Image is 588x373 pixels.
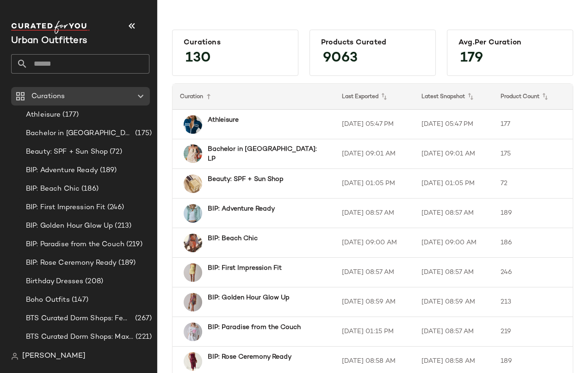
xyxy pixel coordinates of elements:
td: 213 [493,287,573,317]
b: BIP: Adventure Ready [208,204,275,214]
b: Athleisure [208,115,239,125]
span: (189) [98,165,117,176]
span: (177) [61,110,79,120]
span: BIP: Paradise from the Couch [26,239,124,250]
span: Birthday Dresses [26,276,83,287]
td: [DATE] 01:15 PM [334,317,414,347]
td: [DATE] 08:57 AM [334,199,414,228]
span: 130 [176,42,220,75]
td: [DATE] 08:57 AM [334,258,414,287]
b: Bachelor in [GEOGRAPHIC_DATA]: LP [208,144,318,164]
th: Latest Snapshot [414,84,494,110]
td: [DATE] 09:00 AM [334,228,414,258]
td: 189 [493,199,573,228]
span: (72) [108,147,122,157]
span: Athleisure [26,110,61,120]
span: Boho Outfits [26,295,70,305]
span: (175) [133,128,152,139]
div: Curations [184,38,287,47]
div: Products Curated [321,38,424,47]
span: (208) [83,276,103,287]
b: BIP: Rose Ceremony Ready [208,352,291,362]
span: (267) [133,313,152,324]
span: (189) [117,258,136,268]
span: (246) [105,202,124,213]
b: Beauty: SPF + Sun Shop [208,174,284,184]
img: svg%3e [11,353,19,360]
span: 179 [451,42,492,75]
img: cfy_white_logo.C9jOOHJF.svg [11,21,90,34]
td: [DATE] 08:59 AM [334,287,414,317]
span: BIP: Golden Hour Glow Up [26,221,113,231]
td: 72 [493,169,573,199]
span: Curations [31,91,65,102]
th: Curation [173,84,334,110]
span: BTS Curated Dorm Shops: Feminine [26,313,133,324]
span: (213) [113,221,131,231]
span: BIP: Adventure Ready [26,165,98,176]
td: [DATE] 01:05 PM [334,169,414,199]
td: [DATE] 08:57 AM [414,258,494,287]
span: BIP: Rose Ceremony Ready [26,258,117,268]
div: Avg.per Curation [458,38,562,47]
b: BIP: First Impression Fit [208,263,282,273]
th: Product Count [493,84,573,110]
span: (221) [134,332,152,342]
span: (186) [80,184,99,194]
td: 175 [493,139,573,169]
span: Beauty: SPF + Sun Shop [26,147,108,157]
td: [DATE] 08:57 AM [414,317,494,347]
span: Current Company Name [11,36,87,46]
td: [DATE] 08:57 AM [414,199,494,228]
span: BTS Curated Dorm Shops: Maximalist [26,332,134,342]
b: BIP: Paradise from the Couch [208,323,301,332]
span: BIP: First Impression Fit [26,202,105,213]
td: [DATE] 09:00 AM [414,228,494,258]
span: Bachelor in [GEOGRAPHIC_DATA]: LP [26,128,133,139]
td: 219 [493,317,573,347]
span: 9063 [314,42,367,75]
b: BIP: Beach Chic [208,234,258,243]
span: BIP: Beach Chic [26,184,80,194]
td: [DATE] 01:05 PM [414,169,494,199]
th: Last Exported [334,84,414,110]
td: 186 [493,228,573,258]
td: 177 [493,110,573,139]
td: 246 [493,258,573,287]
span: (147) [70,295,89,305]
b: BIP: Golden Hour Glow Up [208,293,290,303]
td: [DATE] 05:47 PM [414,110,494,139]
td: [DATE] 09:01 AM [414,139,494,169]
span: [PERSON_NAME] [22,351,86,362]
span: (219) [124,239,142,250]
td: [DATE] 05:47 PM [334,110,414,139]
td: [DATE] 09:01 AM [334,139,414,169]
td: [DATE] 08:59 AM [414,287,494,317]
